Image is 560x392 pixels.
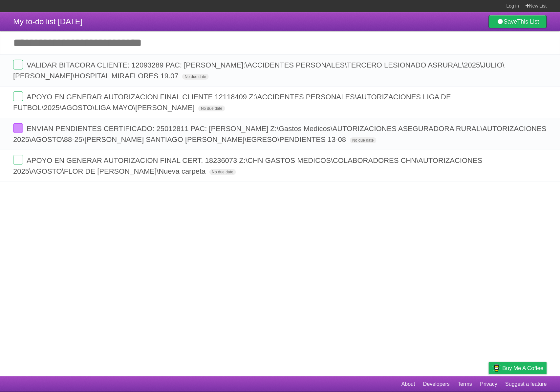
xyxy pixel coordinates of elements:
span: No due date [209,169,236,175]
label: Done [13,123,23,133]
label: Done [13,91,23,101]
span: No due date [198,106,225,111]
a: Privacy [480,378,497,390]
b: This List [517,18,539,25]
span: No due date [182,74,209,80]
label: Done [13,155,23,165]
a: About [401,378,415,390]
a: Terms [458,378,472,390]
span: My to-do list [DATE] [13,17,83,26]
span: Buy me a coffee [503,363,544,374]
img: Buy me a coffee [492,363,501,374]
span: APOYO EN GENERAR AUTORIZACION FINAL CLIENTE 12118409 Z:\ACCIDENTES PERSONALES\AUTORIZACIONES LIGA... [13,93,451,112]
a: SaveThis List [489,15,547,28]
span: ENVIAN PENDIENTES CERTIFICADO: 25012811 PAC: [PERSON_NAME] Z:\Gastos Medicos\AUTORIZACIONES ASEGU... [13,125,547,144]
a: Suggest a feature [506,378,547,390]
label: Done [13,60,23,69]
a: Buy me a coffee [489,362,547,374]
span: APOYO EN GENERAR AUTORIZACION FINAL CERT. 18236073 Z:\CHN GASTOS MEDICOS\COLABORADORES CHN\AUTORI... [13,156,483,175]
span: VALIDAR BITACORA CLIENTE: 12093289 PAC: [PERSON_NAME]:\ACCIDENTES PERSONALES\TERCERO LESIONADO AS... [13,61,505,80]
span: No due date [350,137,377,143]
a: Developers [423,378,450,390]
